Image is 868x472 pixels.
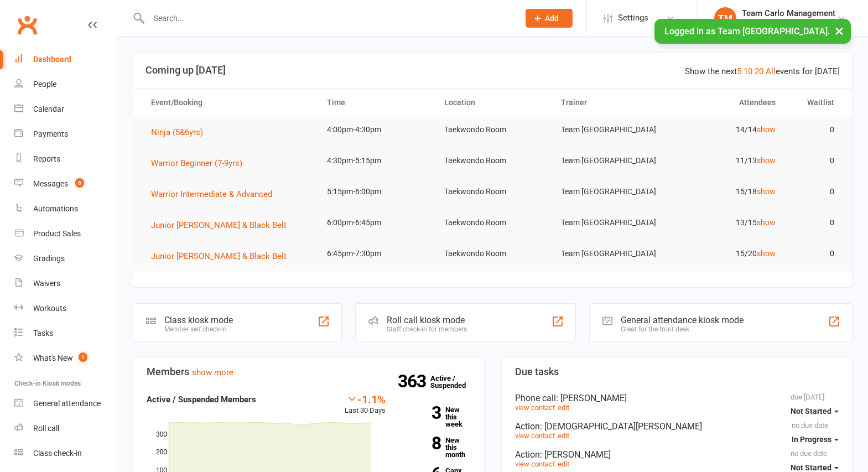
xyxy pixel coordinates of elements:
td: Team [GEOGRAPHIC_DATA] [551,241,668,267]
td: Taekwondo Room [434,148,552,174]
div: Show the next events for [DATE] [685,65,840,78]
span: Ninja (5&6yrs) [151,127,203,137]
div: Class check-in [33,449,82,458]
div: Messages [33,179,68,188]
div: Roll call [33,424,59,433]
th: Event/Booking [141,89,317,117]
td: 4:30pm-5:15pm [317,148,434,174]
a: Tasks [14,321,117,346]
td: Taekwondo Room [434,117,552,143]
td: Taekwondo Room [434,241,552,267]
td: 15/18 [668,179,786,205]
td: 0 [786,179,844,205]
a: edit [558,460,569,468]
span: Junior [PERSON_NAME] & Black Belt [151,220,287,230]
th: Location [434,89,552,117]
span: Logged in as Team [GEOGRAPHIC_DATA]. [664,26,830,37]
div: Dashboard [33,55,71,64]
a: Gradings [14,246,117,271]
a: Roll call [14,416,117,441]
a: show [757,187,776,196]
strong: 8 [402,435,441,452]
td: 5:15pm-6:00pm [317,179,434,205]
div: Staff check-in for members [387,325,467,333]
td: 14/14 [668,117,786,143]
div: Roll call kiosk mode [387,315,467,325]
span: Not Started [791,463,831,472]
button: In Progress [792,429,839,449]
div: Gradings [33,254,65,263]
td: Team [GEOGRAPHIC_DATA] [551,148,668,174]
div: Member self check-in [164,325,233,333]
a: edit [558,403,569,412]
a: Clubworx [13,11,41,39]
strong: Active / Suspended Members [147,395,256,404]
td: 0 [786,117,844,143]
div: Calendar [33,105,64,113]
a: show more [192,367,233,377]
a: show [757,156,776,165]
div: What's New [33,354,73,362]
button: Junior [PERSON_NAME] & Black Belt [151,219,294,232]
a: Product Sales [14,221,117,246]
td: 0 [786,241,844,267]
td: Team [GEOGRAPHIC_DATA] [551,179,668,205]
a: What's New1 [14,346,117,371]
button: Warrior Intermediate & Advanced [151,188,280,201]
h3: Coming up [DATE] [145,65,840,76]
a: Reports [14,147,117,172]
span: 1 [79,352,87,362]
a: 3New this week [402,406,471,428]
div: TM [714,7,736,29]
td: 0 [786,148,844,174]
button: Warrior Beginner (7-9yrs) [151,157,250,170]
h3: Due tasks [515,366,839,377]
div: Reports [33,154,60,163]
div: General attendance kiosk mode [621,315,744,325]
a: edit [558,432,569,440]
button: Junior [PERSON_NAME] & Black Belt [151,250,294,263]
a: Messages 6 [14,172,117,196]
span: Not Started [791,407,831,416]
td: 11/13 [668,148,786,174]
a: show [757,249,776,258]
div: Product Sales [33,229,81,238]
div: Last 30 Days [345,393,386,417]
a: view contact [515,432,555,440]
td: 15/20 [668,241,786,267]
div: Great for the front desk [621,325,744,333]
a: General attendance kiosk mode [14,391,117,416]
strong: 363 [398,373,430,390]
a: Automations [14,196,117,221]
span: : [DEMOGRAPHIC_DATA][PERSON_NAME] [540,421,702,432]
a: 8New this month [402,437,471,458]
div: Action [515,421,839,432]
span: 6 [75,178,84,188]
td: 6:45pm-7:30pm [317,241,434,267]
button: Add [526,9,573,28]
div: Team Carlo Management [742,8,837,18]
button: Not Started [791,401,839,421]
a: 10 [744,66,752,76]
td: Team [GEOGRAPHIC_DATA] [551,210,668,236]
div: Action [515,449,839,460]
th: Attendees [668,89,786,117]
td: Team [GEOGRAPHIC_DATA] [551,117,668,143]
span: : [PERSON_NAME] [556,393,627,403]
a: Dashboard [14,47,117,72]
span: Warrior Beginner (7-9yrs) [151,158,242,168]
a: All [766,66,776,76]
a: Payments [14,122,117,147]
td: Taekwondo Room [434,210,552,236]
a: view contact [515,403,555,412]
td: 13/15 [668,210,786,236]
div: Payments [33,129,68,138]
h3: Members [147,366,471,377]
a: People [14,72,117,97]
a: view contact [515,460,555,468]
button: Ninja (5&6yrs) [151,126,211,139]
span: Junior [PERSON_NAME] & Black Belt [151,251,287,261]
input: Search... [145,11,511,26]
a: Class kiosk mode [14,441,117,466]
th: Time [317,89,434,117]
